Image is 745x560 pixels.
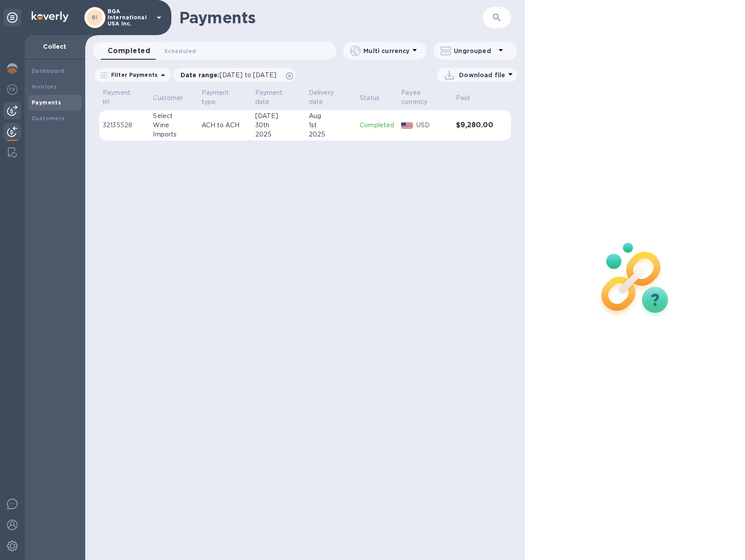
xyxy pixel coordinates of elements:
span: Status [360,93,391,103]
p: Payment type [202,88,237,107]
span: [DATE] to [DATE] [220,72,276,79]
p: Payee currency [401,88,438,107]
b: Customers [32,115,65,122]
p: ACH to ACH [202,121,248,130]
div: Aug [309,111,353,121]
p: Download file [459,71,505,79]
img: USD [401,122,413,129]
p: Completed [360,121,394,130]
span: Payment № [103,88,146,107]
h1: Payments [179,8,445,27]
b: Payments [32,99,61,106]
span: Payment date [255,88,302,107]
span: Completed [108,45,150,57]
div: 30th [255,121,302,130]
div: 2025 [255,130,302,139]
p: Delivery date [309,88,341,107]
div: Select [153,111,194,121]
span: Customer [153,93,194,103]
p: Ungrouped [454,47,495,55]
span: Scheduled [164,47,196,56]
p: Payment date [255,88,290,107]
span: Delivery date [309,88,353,107]
span: Paid [456,93,481,103]
span: Payee currency [401,88,449,107]
b: Dashboard [32,68,65,74]
div: Wine [153,121,194,130]
p: Paid [456,93,470,103]
p: Payment № [103,88,134,107]
p: Collect [32,42,78,51]
div: 1st [309,121,353,130]
p: BGA International USA Inc. [108,8,152,27]
p: Filter Payments [108,71,158,79]
div: Unpin categories [4,9,21,26]
p: Status [360,93,380,103]
div: [DATE] [255,111,302,121]
div: Date range:[DATE] to [DATE] [174,68,295,82]
img: Logo [32,11,69,22]
div: Imports [153,130,194,139]
h3: $9,280.00 [456,121,493,129]
div: 2025 [309,130,353,139]
b: Invoices [32,83,57,90]
b: BI [92,14,98,21]
p: 32135528 [103,121,146,130]
p: Customer [153,93,183,103]
span: Payment type [202,88,248,107]
img: Foreign exchange [7,84,18,95]
p: Multi currency [363,47,409,55]
p: Date range : [181,71,281,79]
p: USD [416,121,449,130]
